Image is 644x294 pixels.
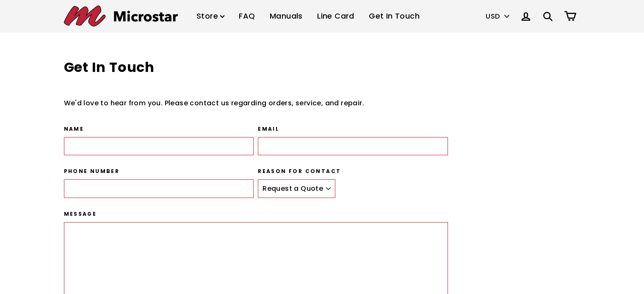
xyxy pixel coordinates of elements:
[64,98,448,109] div: We'd love to hear from you. Please contact us regarding orders, service, and repair.
[64,168,254,175] label: Phone number
[64,126,254,133] label: Name
[64,5,178,27] img: Microstar Electronics
[263,4,309,29] a: Manuals
[258,168,448,175] label: Reason for contact
[311,4,361,29] a: Line Card
[64,58,448,77] h1: Get In Touch
[232,4,261,29] a: FAQ
[362,4,426,29] a: Get In Touch
[64,211,448,218] label: Message
[190,4,426,29] ul: Primary
[190,4,231,29] a: Store
[258,126,448,133] label: Email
